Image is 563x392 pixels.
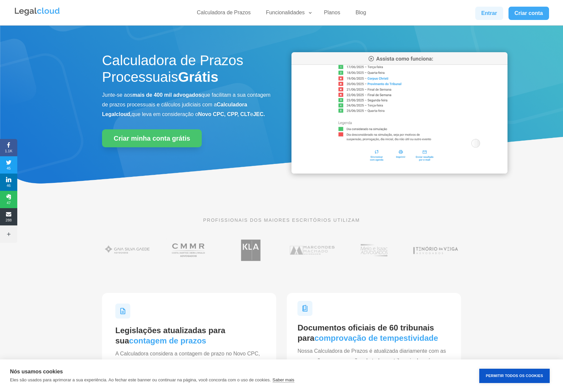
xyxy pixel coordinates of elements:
a: Criar conta [508,7,549,20]
span: Nossa Calculadora de Prazos é atualizada diariamente com as suspensões e prorrogações de todos os... [297,348,446,382]
img: Ícone Documentos para Tempestividade [297,301,312,316]
a: Blog [352,9,370,19]
a: Saber mais [273,377,294,383]
a: Calculadora de Prazos Processuais da Legalcloud [291,169,507,175]
button: Permitir Todos os Cookies [479,369,550,383]
img: Profissionais do escritório Melo e Isaac Advogados utilizam a Legalcloud [349,236,399,264]
a: Funcionalidades [262,9,313,19]
b: mais de 400 mil advogados [133,92,201,98]
img: Legalcloud Logo [14,7,60,17]
span: contagem de prazos [129,336,206,345]
span: comprovação de tempestividade [314,333,438,342]
a: Calculadora de Prazos [193,9,255,19]
a: Entrar [475,7,503,20]
p: Eles são usados para aprimorar a sua experiência. Ao fechar este banner ou continuar na página, v... [10,377,271,382]
img: Calculadora de Prazos Processuais da Legalcloud [291,52,507,174]
img: Marcondes Machado Advogados utilizam a Legalcloud [287,236,338,264]
b: Calculadora Legalcloud, [102,102,247,117]
a: Criar minha conta grátis [102,129,202,147]
img: Costa Martins Meira Rinaldi Advogados [164,236,214,264]
h1: Calculadora de Prazos Processuais [102,52,272,89]
h2: Documentos oficiais de 60 tribunais para [297,323,450,346]
img: Gaia Silva Gaede Advogados Associados [102,236,153,264]
b: Novo CPC, CPP, CLT [198,111,250,117]
a: Logo da Legalcloud [14,12,60,18]
h2: Legislações atualizadas para sua [115,325,263,349]
img: Koury Lopes Advogados [225,236,276,264]
a: Planos [320,9,344,19]
p: PROFISSIONAIS DOS MAIORES ESCRITÓRIOS UTILIZAM [102,216,461,224]
strong: Grátis [178,69,218,85]
p: Junte-se aos que facilitam a sua contagem de prazos processuais e cálculos judiciais com a que le... [102,90,272,119]
span: A Calculadora considera a contagem de prazo no Novo CPC, Penais (CPP), Juizados Especiais (JEC) e... [115,351,260,385]
strong: Nós usamos cookies [10,369,63,374]
b: JEC. [253,111,265,117]
img: Ícone Legislações [115,304,130,319]
img: Tenório da Veiga Advogados [410,236,461,264]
